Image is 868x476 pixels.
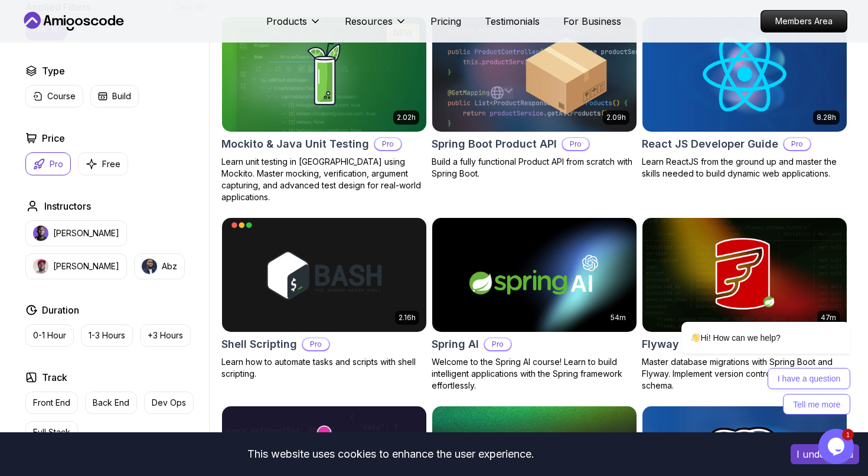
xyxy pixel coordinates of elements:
[642,218,847,332] img: Flyway and Spring Boot card
[42,370,67,384] h2: Track
[642,17,847,180] a: React JS Developer Guide card8.28hReact JS Developer GuideProLearn ReactJS from the ground up and...
[25,85,83,107] button: Course
[25,152,71,175] button: Pro
[432,17,637,132] img: Spring Boot Product API card
[53,227,119,239] p: [PERSON_NAME]
[432,218,637,332] img: Spring AI card
[142,259,157,274] img: instructor img
[85,392,137,414] button: Back End
[25,253,127,279] button: instructor img[PERSON_NAME]
[761,10,847,32] a: Members Area
[90,85,139,107] button: Build
[221,336,297,353] h2: Shell Scripting
[399,313,416,322] p: 2.16h
[140,324,191,347] button: +3 Hours
[784,138,810,150] p: Pro
[25,220,127,246] button: instructor img[PERSON_NAME]
[102,158,120,170] p: Free
[148,330,183,341] p: +3 Hours
[42,303,79,317] h2: Duration
[33,426,70,438] p: Full Stack
[397,113,416,122] p: 2.02h
[47,90,76,102] p: Course
[791,444,859,464] button: Accept cookies
[152,397,186,409] p: Dev Ops
[221,17,427,203] a: Mockito & Java Unit Testing card2.02hNEWMockito & Java Unit TestingProLearn unit testing in [GEOG...
[642,336,766,353] h2: Flyway and Spring Boot
[611,313,626,322] p: 54m
[642,356,847,392] p: Master database migrations with Spring Boot and Flyway. Implement version control for your databa...
[162,260,177,272] p: Abz
[221,217,427,380] a: Shell Scripting card2.16hShell ScriptingProLearn how to automate tasks and scripts with shell scr...
[375,138,401,150] p: Pro
[430,14,461,28] a: Pricing
[266,14,321,38] button: Products
[25,392,78,414] button: Front End
[642,156,847,180] p: Learn ReactJS from the ground up and master the skills needed to build dynamic web applications.
[112,90,131,102] p: Build
[644,215,856,423] iframe: chat widget
[432,17,637,180] a: Spring Boot Product API card2.09hSpring Boot Product APIProBuild a fully functional Product API f...
[432,336,479,353] h2: Spring AI
[563,14,621,28] a: For Business
[642,217,847,392] a: Flyway and Spring Boot card47mFlyway and Spring BootProMaster database migrations with Spring Boo...
[33,397,70,409] p: Front End
[432,156,637,180] p: Build a fully functional Product API from scratch with Spring Boot.
[761,11,847,32] p: Members Area
[303,338,329,350] p: Pro
[606,113,626,122] p: 2.09h
[50,158,63,170] p: Pro
[222,17,426,132] img: Mockito & Java Unit Testing card
[221,356,427,380] p: Learn how to automate tasks and scripts with shell scripting.
[25,421,78,444] button: Full Stack
[53,260,119,272] p: [PERSON_NAME]
[42,131,65,145] h2: Price
[33,259,48,274] img: instructor img
[9,441,773,467] div: This website uses cookies to enhance the user experience.
[221,156,427,203] p: Learn unit testing in [GEOGRAPHIC_DATA] using Mockito. Master mocking, verification, argument cap...
[134,253,185,279] button: instructor imgAbz
[42,64,65,78] h2: Type
[485,14,540,28] a: Testimonials
[144,392,194,414] button: Dev Ops
[25,324,74,347] button: 0-1 Hour
[89,330,125,341] p: 1-3 Hours
[642,136,778,152] h2: React JS Developer Guide
[93,397,129,409] p: Back End
[817,113,836,122] p: 8.28h
[44,199,91,213] h2: Instructors
[485,338,511,350] p: Pro
[78,152,128,175] button: Free
[642,17,847,132] img: React JS Developer Guide card
[563,138,589,150] p: Pro
[221,136,369,152] h2: Mockito & Java Unit Testing
[818,429,856,464] iframe: chat widget
[33,330,66,341] p: 0-1 Hour
[345,14,407,38] button: Resources
[266,14,307,28] p: Products
[222,218,426,332] img: Shell Scripting card
[345,14,393,28] p: Resources
[432,136,557,152] h2: Spring Boot Product API
[432,356,637,392] p: Welcome to the Spring AI course! Learn to build intelligent applications with the Spring framewor...
[81,324,133,347] button: 1-3 Hours
[432,217,637,392] a: Spring AI card54mSpring AIProWelcome to the Spring AI course! Learn to build intelligent applicat...
[33,226,48,241] img: instructor img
